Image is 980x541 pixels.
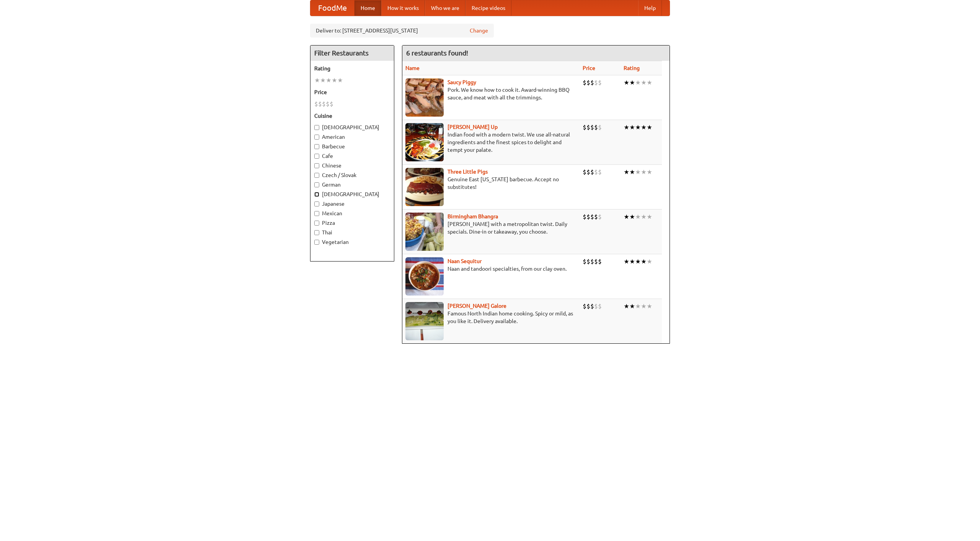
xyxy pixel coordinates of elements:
[647,168,652,176] li: ★
[405,123,444,161] img: curryup.jpg
[594,302,598,310] li: $
[647,257,652,266] li: ★
[590,168,594,176] li: $
[314,163,319,168] input: Chinese
[641,302,647,310] li: ★
[635,78,641,87] li: ★
[314,135,319,140] input: American
[641,123,647,132] li: ★
[629,78,635,87] li: ★
[405,265,577,273] p: Naan and tandoori specialties, from our clay oven.
[314,230,319,235] input: Thai
[314,76,320,84] li: ★
[310,24,494,37] div: Deliver to: [STREET_ADDRESS][US_STATE]
[314,162,390,169] label: Chinese
[635,123,641,132] li: ★
[641,257,647,266] li: ★
[320,76,326,84] li: ★
[594,257,598,266] li: $
[624,123,629,132] li: ★
[330,100,333,108] li: $
[314,133,390,141] label: American
[405,131,577,154] p: Indian food with a modern twist. We use all-natural ingredients and the finest spices to delight ...
[448,79,476,85] a: Saucy Piggy
[635,257,641,266] li: ★
[598,168,602,176] li: $
[583,168,586,176] li: $
[314,210,390,217] label: Mexican
[586,78,590,87] li: $
[314,123,390,131] label: [DEMOGRAPHIC_DATA]
[314,152,390,160] label: Cafe
[629,213,635,221] li: ★
[405,310,577,325] p: Famous North Indian home cooking. Spicy or mild, as you like it. Delivery available.
[586,302,590,310] li: $
[583,123,586,132] li: $
[405,175,577,191] p: Genuine East [US_STATE] barbecue. Accept no substitutes!
[641,213,647,221] li: ★
[326,100,330,108] li: $
[314,240,319,245] input: Vegetarian
[624,168,629,176] li: ★
[583,257,586,266] li: $
[405,213,444,251] img: bhangra.jpg
[314,181,390,188] label: German
[314,154,319,159] input: Cafe
[314,219,390,227] label: Pizza
[406,49,468,57] ng-pluralize: 6 restaurants found!
[425,0,465,16] a: Who we are
[586,257,590,266] li: $
[314,182,319,187] input: German
[314,190,390,198] label: [DEMOGRAPHIC_DATA]
[629,123,635,132] li: ★
[629,168,635,176] li: ★
[314,229,390,236] label: Thai
[647,302,652,310] li: ★
[318,100,322,108] li: $
[598,78,602,87] li: $
[590,257,594,266] li: $
[314,173,319,178] input: Czech / Slovak
[405,168,444,206] img: littlepigs.jpg
[354,0,381,16] a: Home
[594,123,598,132] li: $
[448,213,498,219] a: Birmingham Bhangra
[641,78,647,87] li: ★
[405,65,420,71] a: Name
[405,302,444,340] img: currygalore.jpg
[647,78,652,87] li: ★
[326,76,332,84] li: ★
[624,78,629,87] li: ★
[647,213,652,221] li: ★
[314,201,319,206] input: Japanese
[598,302,602,310] li: $
[337,76,343,84] li: ★
[598,123,602,132] li: $
[586,123,590,132] li: $
[590,302,594,310] li: $
[314,88,390,96] h5: Price
[314,112,390,120] h5: Cuisine
[405,257,444,296] img: naansequitur.jpg
[448,169,488,175] a: Three Little Pigs
[314,100,318,108] li: $
[448,124,498,130] a: [PERSON_NAME] Up
[448,303,506,309] a: [PERSON_NAME] Galore
[594,78,598,87] li: $
[598,213,602,221] li: $
[448,258,482,264] a: Naan Sequitur
[314,125,319,130] input: [DEMOGRAPHIC_DATA]
[641,168,647,176] li: ★
[314,200,390,208] label: Japanese
[314,143,390,150] label: Barbecue
[465,0,511,16] a: Recipe videos
[635,213,641,221] li: ★
[647,123,652,132] li: ★
[470,27,488,34] a: Change
[590,213,594,221] li: $
[314,192,319,197] input: [DEMOGRAPHIC_DATA]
